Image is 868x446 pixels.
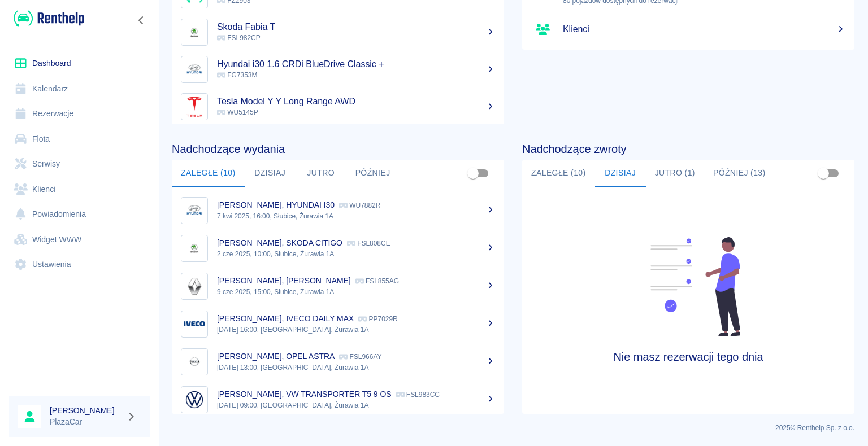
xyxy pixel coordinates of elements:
[9,9,84,28] a: Renthelp logo
[462,163,484,184] span: Pokaż przypisane tylko do mnie
[217,352,335,361] p: [PERSON_NAME], OPEL ASTRA
[245,160,296,187] button: Dzisiaj
[522,14,854,45] a: Klienci
[133,13,150,28] button: Zwiń nawigację
[217,211,495,221] p: 7 kwi 2025, 16:00, Słubice, Żurawia 1A
[522,160,595,187] button: Zaległe (10)
[184,276,205,297] img: Image
[615,237,761,336] img: Fleet
[217,96,495,107] h5: Tesla Model Y Y Long Range AWD
[217,276,351,285] p: [PERSON_NAME], [PERSON_NAME]
[217,21,495,33] h5: Skoda Fabia T
[184,59,205,80] img: Image
[704,160,775,187] button: Później (13)
[813,163,834,184] span: Pokaż przypisane tylko do mnie
[347,239,390,247] p: FSL808CE
[172,88,504,125] a: ImageTesla Model Y Y Long Range AWD WU5145P
[184,96,205,117] img: Image
[217,200,335,209] p: [PERSON_NAME], HYUNDAI I30
[50,416,122,428] p: PlazaCar
[9,177,150,202] a: Klienci
[217,59,495,70] h5: Hyundai i30 1.6 CRDi BlueDrive Classic +
[9,252,150,277] a: Ustawienia
[50,405,122,416] h6: [PERSON_NAME]
[217,71,257,79] span: FG7353M
[217,287,495,297] p: 9 cze 2025, 15:00, Słubice, Żurawia 1A
[217,362,495,373] p: [DATE] 13:00, [GEOGRAPHIC_DATA], Żurawia 1A
[563,24,845,35] h5: Klienci
[296,160,346,187] button: Jutro
[172,160,245,187] button: Zaległe (10)
[339,202,380,209] p: WU7882R
[217,314,354,323] p: [PERSON_NAME], IVECO DAILY MAX
[217,400,495,410] p: [DATE] 09:00, [GEOGRAPHIC_DATA], Żurawia 1A
[172,423,854,433] p: 2025 © Renthelp Sp. z o.o.
[9,126,150,152] a: Flota
[172,343,504,381] a: Image[PERSON_NAME], OPEL ASTRA FSL966AY[DATE] 13:00, [GEOGRAPHIC_DATA], Żurawia 1A
[9,202,150,227] a: Powiadomienia
[172,14,504,51] a: ImageSkoda Fabia T FSL982CP
[9,101,150,126] a: Rezerwacje
[217,34,261,42] span: FSL982CP
[172,381,504,418] a: Image[PERSON_NAME], VW TRANSPORTER T5 9 OS FSL983CC[DATE] 09:00, [GEOGRAPHIC_DATA], Żurawia 1A
[172,51,504,88] a: ImageHyundai i30 1.6 CRDi BlueDrive Classic + FG7353M
[217,238,342,247] p: [PERSON_NAME], SKODA CITIGO
[14,9,84,28] img: Renthelp logo
[184,21,205,43] img: Image
[172,267,504,305] a: Image[PERSON_NAME], [PERSON_NAME] FSL855AG9 cze 2025, 15:00, Słubice, Żurawia 1A
[172,305,504,343] a: Image[PERSON_NAME], IVECO DAILY MAX PP7029R[DATE] 16:00, [GEOGRAPHIC_DATA], Żurawia 1A
[172,142,504,156] h4: Nadchodzące wydania
[184,238,205,259] img: Image
[217,108,258,116] span: WU5145P
[339,353,381,361] p: FSL966AY
[355,277,399,285] p: FSL855AG
[396,391,440,399] p: FSL983CC
[172,229,504,267] a: Image[PERSON_NAME], SKODA CITIGO FSL808CE2 cze 2025, 10:00, Słubice, Żurawia 1A
[358,315,397,323] p: PP7029R
[9,76,150,102] a: Kalendarz
[522,142,854,156] h4: Nadchodzące zwroty
[9,227,150,252] a: Widget WWW
[172,191,504,229] a: Image[PERSON_NAME], HYUNDAI I30 WU7882R7 kwi 2025, 16:00, Słubice, Żurawia 1A
[595,160,646,187] button: Dzisiaj
[9,151,150,177] a: Serwisy
[184,389,205,410] img: Image
[564,350,813,364] h4: Nie masz rezerwacji tego dnia
[217,325,495,335] p: [DATE] 16:00, [GEOGRAPHIC_DATA], Żurawia 1A
[646,160,704,187] button: Jutro (1)
[184,351,205,373] img: Image
[217,249,495,259] p: 2 cze 2025, 10:00, Słubice, Żurawia 1A
[217,390,392,399] p: [PERSON_NAME], VW TRANSPORTER T5 9 OS
[184,200,205,221] img: Image
[346,160,400,187] button: Później
[9,51,150,76] a: Dashboard
[184,313,205,335] img: Image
